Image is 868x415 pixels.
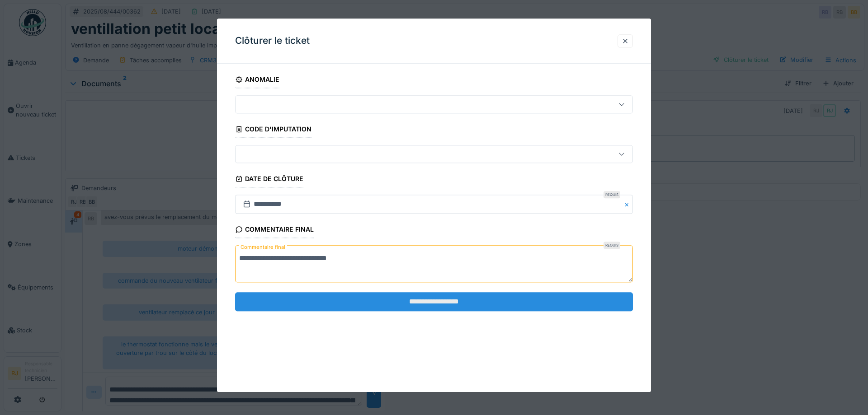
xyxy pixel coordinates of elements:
[604,191,620,199] div: Requis
[235,223,314,238] div: Commentaire final
[235,122,311,138] div: Code d'imputation
[235,73,279,88] div: Anomalie
[235,173,303,188] div: Date de clôture
[235,35,310,47] h3: Clôturer le ticket
[623,195,633,214] button: Close
[239,242,287,253] label: Commentaire final
[604,242,620,249] div: Requis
